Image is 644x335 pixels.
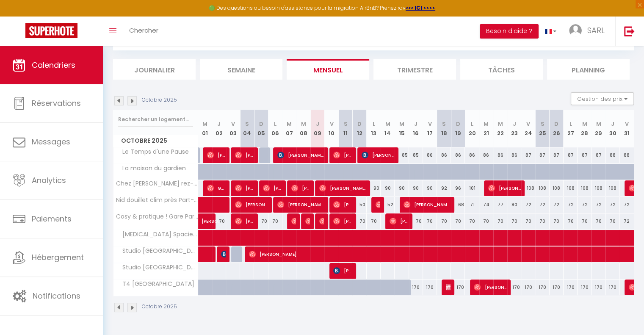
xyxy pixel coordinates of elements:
[488,180,521,196] span: [PERSON_NAME]
[235,197,268,213] span: [PERSON_NAME]
[507,213,521,229] div: 70
[404,197,450,213] span: [PERSON_NAME]
[282,110,296,147] th: 07
[521,147,535,163] div: 87
[620,197,634,213] div: 72
[142,96,177,104] p: Octobre 2025
[115,246,199,256] span: Studio [GEOGRAPHIC_DATA] 6
[142,303,177,311] p: Octobre 2025
[406,4,435,11] a: >>> ICI <<<<
[521,280,535,295] div: 170
[620,110,634,147] th: 31
[578,280,591,295] div: 170
[591,197,605,213] div: 72
[423,213,437,229] div: 70
[493,147,507,163] div: 86
[446,279,451,295] span: [PERSON_NAME]
[465,213,479,229] div: 70
[221,246,226,262] span: [PERSON_NAME]
[319,180,366,196] span: [PERSON_NAME]
[115,280,196,289] span: T4 [GEOGRAPHIC_DATA]
[287,59,369,80] li: Mensuel
[254,110,268,147] th: 05
[591,280,605,295] div: 170
[535,280,549,295] div: 170
[367,110,381,147] th: 13
[231,120,235,128] abbr: V
[578,180,591,196] div: 108
[33,291,80,301] span: Notifications
[428,120,432,128] abbr: V
[423,110,437,147] th: 17
[373,59,456,80] li: Trimestre
[198,213,212,230] a: [PERSON_NAME]
[564,280,578,295] div: 170
[582,120,587,128] abbr: M
[591,147,605,163] div: 87
[540,120,544,128] abbr: S
[329,120,333,128] abbr: V
[207,180,226,196] span: Ghizlane Aboubeker
[409,147,423,163] div: 85
[479,197,493,213] div: 74
[456,120,460,128] abbr: D
[550,197,564,213] div: 72
[32,98,81,108] span: Réservations
[367,213,381,229] div: 70
[605,197,619,213] div: 72
[409,110,423,147] th: 16
[277,147,324,163] span: [PERSON_NAME]
[357,120,362,128] abbr: D
[333,147,352,163] span: [PERSON_NAME]
[535,147,549,163] div: 87
[605,213,619,229] div: 70
[376,197,380,213] span: [PERSON_NAME]
[451,213,465,229] div: 70
[507,147,521,163] div: 86
[113,59,196,80] li: Journalier
[32,136,70,147] span: Messages
[507,280,521,295] div: 170
[521,180,535,196] div: 108
[198,110,212,147] th: 01
[287,120,292,128] abbr: M
[564,197,578,213] div: 72
[437,110,451,147] th: 18
[291,180,310,196] span: [PERSON_NAME]
[587,25,605,36] span: SARL
[521,110,535,147] th: 24
[316,120,319,128] abbr: J
[296,110,310,147] th: 08
[399,120,404,128] abbr: M
[409,180,423,196] div: 90
[605,180,619,196] div: 108
[437,213,451,229] div: 70
[367,180,381,196] div: 90
[550,180,564,196] div: 108
[202,209,221,225] span: [PERSON_NAME]
[129,26,158,35] span: Chercher
[578,213,591,229] div: 70
[578,197,591,213] div: 72
[564,110,578,147] th: 27
[32,252,84,263] span: Hébergement
[465,197,479,213] div: 71
[591,110,605,147] th: 29
[115,213,199,220] span: Cosy & pratique ! Gare Part Dieu - Clim
[115,164,188,173] span: La maison du gardien
[409,213,423,229] div: 70
[240,110,254,147] th: 04
[437,180,451,196] div: 92
[333,213,352,229] span: [PERSON_NAME]
[479,110,493,147] th: 21
[291,213,296,229] span: [PERSON_NAME]
[200,59,282,80] li: Semaine
[564,180,578,196] div: 108
[493,197,507,213] div: 77
[395,180,409,196] div: 90
[605,110,619,147] th: 30
[254,213,268,229] div: 70
[550,110,564,147] th: 26
[423,280,437,295] div: 170
[115,230,199,239] span: [MEDICAL_DATA] Spacieux + balcon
